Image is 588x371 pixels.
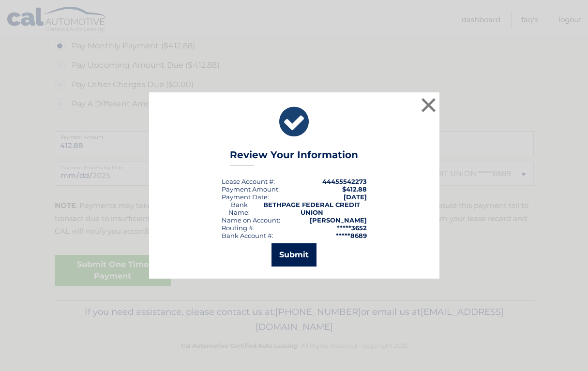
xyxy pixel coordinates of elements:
[222,178,275,185] div: Lease Account #:
[310,216,367,224] strong: [PERSON_NAME]
[263,201,360,216] strong: BETHPAGE FEDERAL CREDIT UNION
[222,224,255,232] div: Routing #:
[344,193,367,201] span: [DATE]
[222,201,257,216] div: Bank Name:
[271,243,317,267] button: Submit
[342,185,367,193] span: $412.88
[230,149,358,166] h3: Review Your Information
[222,193,268,201] span: Payment Date
[322,178,367,185] strong: 44455542273
[222,232,273,239] div: Bank Account #:
[222,193,269,201] div: :
[419,95,438,115] button: ×
[222,216,280,224] div: Name on Account:
[222,185,280,193] div: Payment Amount:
